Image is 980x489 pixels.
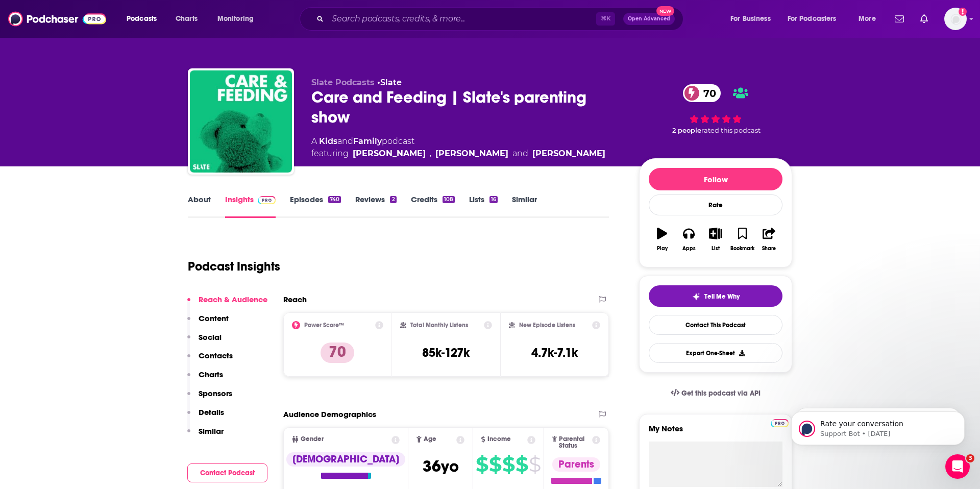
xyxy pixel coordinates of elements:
a: Jamilah Lemieux [435,148,508,160]
a: Slate [380,78,402,87]
a: Reviews2 [355,194,396,218]
span: $ [502,456,514,473]
span: 3 [966,454,974,462]
button: Content [187,313,229,332]
button: Reach & Audience [187,295,267,313]
button: open menu [723,11,783,27]
span: featuring [311,148,605,160]
label: My Notes [649,424,782,442]
img: Care and Feeding | Slate's parenting show [190,70,292,173]
a: 70 [683,84,721,102]
div: Share [762,246,776,252]
button: open menu [119,11,170,27]
span: $ [476,456,488,473]
button: Share [756,221,782,258]
img: tell me why sparkle [692,292,700,301]
img: Podchaser - Follow, Share and Rate Podcasts [8,9,106,29]
p: Details [199,407,224,417]
div: Search podcasts, credits, & more... [309,7,693,31]
span: and [512,148,528,160]
button: Sponsors [187,388,232,407]
iframe: Intercom notifications message [776,390,980,461]
span: Monitoring [217,12,254,26]
span: $ [529,456,541,473]
h2: Reach [283,295,307,304]
div: Parents [552,457,600,472]
button: Show profile menu [944,8,967,30]
span: Parental Status [559,436,590,449]
button: Similar [187,426,224,445]
button: Bookmark [729,221,755,258]
p: Contacts [199,351,233,360]
button: Export One-Sheet [649,343,782,363]
button: Open AdvancedNew [623,13,675,25]
div: Bookmark [730,246,754,252]
a: Get this podcast via API [663,381,769,406]
span: Gender [301,436,324,443]
button: List [702,221,729,258]
div: Rate [649,194,782,215]
a: Credits108 [411,194,455,218]
a: Lists16 [469,194,498,218]
span: Charts [176,12,198,26]
div: 2 [390,196,396,203]
a: Charts [169,11,204,27]
a: Episodes740 [290,194,341,218]
p: Similar [199,426,224,436]
button: open menu [781,11,851,27]
div: 108 [443,196,455,203]
span: • [377,78,402,87]
iframe: Intercom live chat [945,454,970,479]
div: 740 [328,196,341,203]
div: 70 2 peoplerated this podcast [639,78,792,141]
a: Show notifications dropdown [891,10,908,28]
img: User Profile [944,8,967,30]
div: Apps [682,246,696,252]
a: Elizabeth Newcamp [532,148,605,160]
span: 36 yo [423,456,459,476]
a: Contact This Podcast [649,315,782,335]
span: $ [489,456,501,473]
button: Apps [675,221,702,258]
button: Follow [649,168,782,190]
a: Pro website [771,418,789,427]
a: InsightsPodchaser Pro [225,194,276,218]
h3: 4.7k-7.1k [531,345,578,360]
a: Family [353,136,382,146]
p: Social [199,332,222,342]
p: 70 [321,343,354,363]
p: Sponsors [199,388,232,398]
span: , [430,148,431,160]
a: About [188,194,211,218]
input: Search podcasts, credits, & more... [328,11,596,27]
button: Contacts [187,351,233,370]
span: rated this podcast [701,127,761,134]
a: Kids [319,136,337,146]
span: Logged in as ldigiovine [944,8,967,30]
p: Charts [199,370,223,379]
h2: Audience Demographics [283,409,376,419]
span: Get this podcast via API [681,389,761,398]
img: Podchaser Pro [771,419,789,427]
span: Income [487,436,511,443]
span: 2 people [672,127,701,134]
button: Details [187,407,224,426]
span: Podcasts [127,12,157,26]
p: Reach & Audience [199,295,267,304]
button: Charts [187,370,223,388]
span: Open Advanced [628,16,670,21]
span: For Business [730,12,771,26]
span: For Podcasters [788,12,837,26]
button: Social [187,332,222,351]
span: 70 [693,84,721,102]
h2: New Episode Listens [519,322,575,329]
div: Play [657,246,668,252]
a: Show notifications dropdown [916,10,932,28]
svg: Add a profile image [959,8,967,16]
span: $ [516,456,528,473]
div: List [712,246,720,252]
